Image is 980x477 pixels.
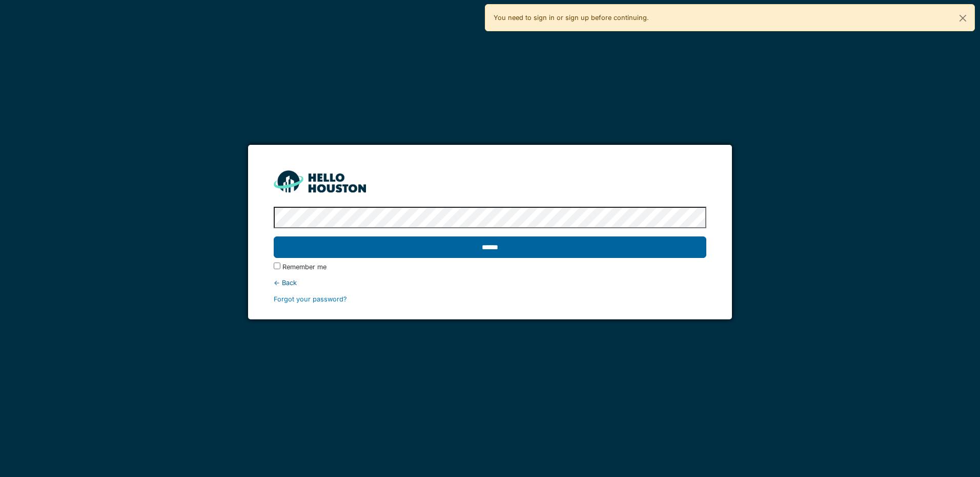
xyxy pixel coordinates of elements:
a: Forgot your password? [274,295,347,303]
button: Close [951,5,974,32]
img: HH_line-BYnF2_Hg.png [274,170,366,192]
label: Remember me [282,262,326,272]
div: You need to sign in or sign up before continuing. [485,4,975,31]
div: ← Back [274,278,706,288]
